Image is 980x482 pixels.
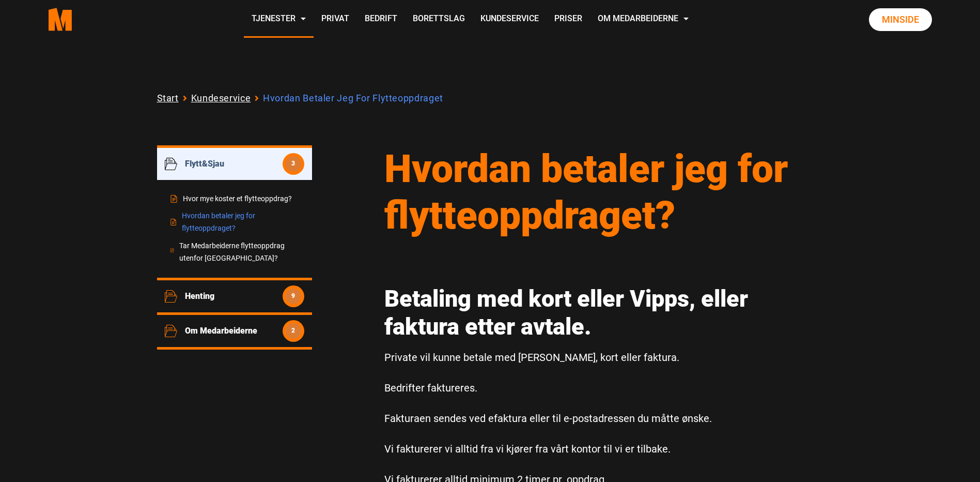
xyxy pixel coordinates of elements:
span: Om Medarbeiderne [185,326,283,336]
a: Om Medarbeiderne [590,1,696,38]
a: Tjenester [244,1,314,38]
span: 3 [286,156,301,172]
a: Start [157,91,179,107]
p: Vi fakturerer vi alltid fra vi kjører fra vårt kontor til vi er tilbake. [384,440,823,458]
a: Kundeservice [473,1,547,38]
li: Hvordan Betaler Jeg For Flytteoppdraget [263,91,443,107]
a: Privat [314,1,357,38]
span: Flytt&Sjau [185,159,283,169]
a: Kundeservice [191,91,251,107]
a: Borettslag [405,1,473,38]
a: Bedrift [357,1,405,38]
a: Henting9 [185,285,304,307]
p: Private vil kunne betale med [PERSON_NAME], kort eller faktura. [384,349,823,366]
span: 2 [286,323,301,339]
h2: Betaling med kort eller Vipps, eller faktura etter avtale. [384,285,823,341]
a: Flytt&Sjau3 [185,153,304,175]
p: Bedrifter faktureres. [384,379,823,397]
h1: Hvordan betaler jeg for flytteoppdraget? [384,145,823,238]
p: Fakturaen sendes ved efaktura eller til e-postadressen du måtte ønske. [384,410,823,427]
a: Priser [547,1,590,38]
a: Hvor mye koster et flytteoppdrag? [170,193,299,205]
span: Henting [185,291,283,301]
span: 9 [286,289,301,304]
a: Om Medarbeiderne2 [185,320,304,342]
a: Tar Medarbeiderne flytteoppdrag utenfor [GEOGRAPHIC_DATA]? [170,240,299,265]
a: Minside [869,8,932,31]
a: Hvordan betaler jeg for flytteoppdraget? [170,210,299,235]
